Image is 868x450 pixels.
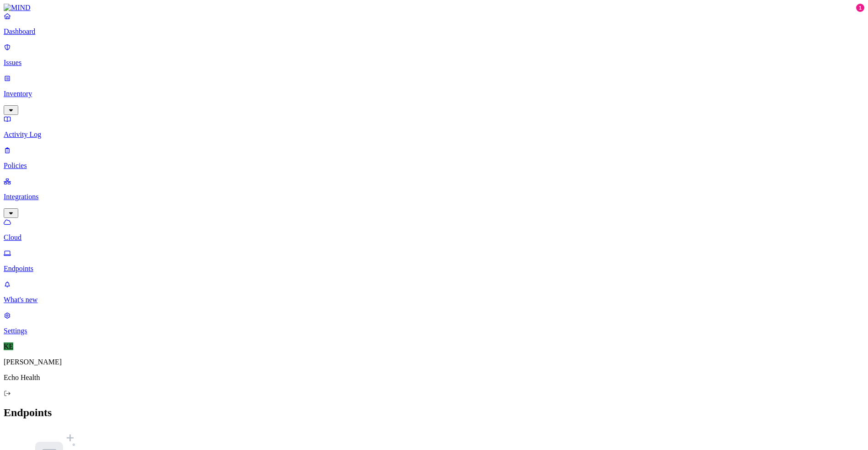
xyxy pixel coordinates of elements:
a: Integrations [4,177,864,217]
a: Settings [4,311,864,335]
a: Endpoints [4,249,864,273]
a: Dashboard [4,12,864,36]
a: Activity Log [4,115,864,139]
p: Dashboard [4,27,864,36]
div: 1 [856,4,864,12]
a: Policies [4,146,864,170]
p: Cloud [4,233,864,242]
span: KE [4,342,13,350]
a: MIND [4,4,864,12]
a: What's new [4,280,864,304]
p: Integrations [4,193,864,201]
p: Echo Health [4,374,864,382]
a: Inventory [4,74,864,114]
p: Endpoints [4,265,864,273]
a: Cloud [4,218,864,242]
p: Policies [4,162,864,170]
a: Issues [4,43,864,67]
p: Settings [4,327,864,335]
img: MIND [4,4,31,12]
h2: Endpoints [4,407,864,419]
p: What's new [4,296,864,304]
p: [PERSON_NAME] [4,358,864,366]
p: Inventory [4,90,864,98]
p: Activity Log [4,130,864,139]
p: Issues [4,59,864,67]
